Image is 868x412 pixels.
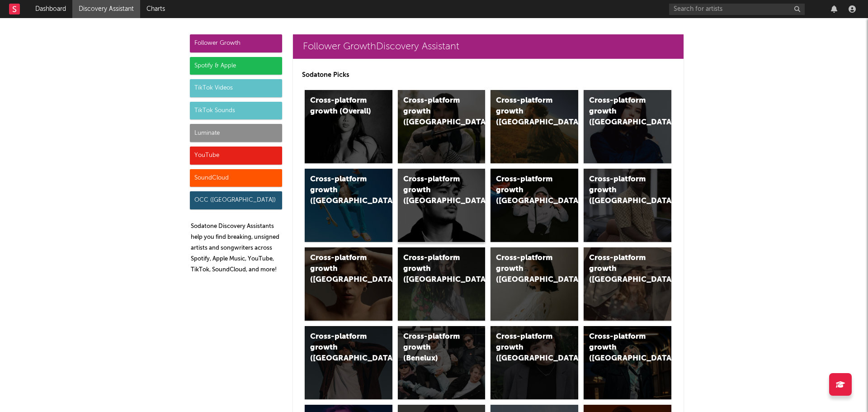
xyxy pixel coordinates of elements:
[305,169,392,242] a: Cross-platform growth ([GEOGRAPHIC_DATA])
[403,174,465,207] div: Cross-platform growth ([GEOGRAPHIC_DATA])
[496,253,557,285] div: Cross-platform growth ([GEOGRAPHIC_DATA])
[589,253,651,285] div: Cross-platform growth ([GEOGRAPHIC_DATA])
[398,169,486,242] a: Cross-platform growth ([GEOGRAPHIC_DATA])
[190,124,282,142] div: Luminate
[403,331,465,364] div: Cross-platform growth (Benelux)
[190,169,282,187] div: SoundCloud
[190,102,282,120] div: TikTok Sounds
[491,169,578,242] a: Cross-platform growth ([GEOGRAPHIC_DATA]/GSA)
[403,253,465,285] div: Cross-platform growth ([GEOGRAPHIC_DATA])
[398,247,486,321] a: Cross-platform growth ([GEOGRAPHIC_DATA])
[190,147,282,165] div: YouTube
[310,174,372,207] div: Cross-platform growth ([GEOGRAPHIC_DATA])
[496,331,557,364] div: Cross-platform growth ([GEOGRAPHIC_DATA])
[293,34,684,59] a: Follower GrowthDiscovery Assistant
[398,326,486,399] a: Cross-platform growth (Benelux)
[305,326,392,399] a: Cross-platform growth ([GEOGRAPHIC_DATA])
[589,174,651,207] div: Cross-platform growth ([GEOGRAPHIC_DATA])
[584,90,671,163] a: Cross-platform growth ([GEOGRAPHIC_DATA])
[491,326,578,399] a: Cross-platform growth ([GEOGRAPHIC_DATA])
[190,191,282,209] div: OCC ([GEOGRAPHIC_DATA])
[310,253,372,285] div: Cross-platform growth ([GEOGRAPHIC_DATA])
[584,326,671,399] a: Cross-platform growth ([GEOGRAPHIC_DATA])
[496,95,557,128] div: Cross-platform growth ([GEOGRAPHIC_DATA])
[496,174,557,207] div: Cross-platform growth ([GEOGRAPHIC_DATA]/GSA)
[584,247,671,321] a: Cross-platform growth ([GEOGRAPHIC_DATA])
[589,95,651,128] div: Cross-platform growth ([GEOGRAPHIC_DATA])
[305,247,392,321] a: Cross-platform growth ([GEOGRAPHIC_DATA])
[403,95,465,128] div: Cross-platform growth ([GEOGRAPHIC_DATA])
[190,79,282,97] div: TikTok Videos
[669,4,805,15] input: Search for artists
[190,34,282,52] div: Follower Growth
[305,90,392,163] a: Cross-platform growth (Overall)
[584,169,671,242] a: Cross-platform growth ([GEOGRAPHIC_DATA])
[310,331,372,364] div: Cross-platform growth ([GEOGRAPHIC_DATA])
[589,331,651,364] div: Cross-platform growth ([GEOGRAPHIC_DATA])
[191,221,282,275] p: Sodatone Discovery Assistants help you find breaking, unsigned artists and songwriters across Spo...
[302,70,675,81] p: Sodatone Picks
[491,90,578,163] a: Cross-platform growth ([GEOGRAPHIC_DATA])
[190,57,282,75] div: Spotify & Apple
[310,95,372,117] div: Cross-platform growth (Overall)
[398,90,486,163] a: Cross-platform growth ([GEOGRAPHIC_DATA])
[491,247,578,321] a: Cross-platform growth ([GEOGRAPHIC_DATA])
